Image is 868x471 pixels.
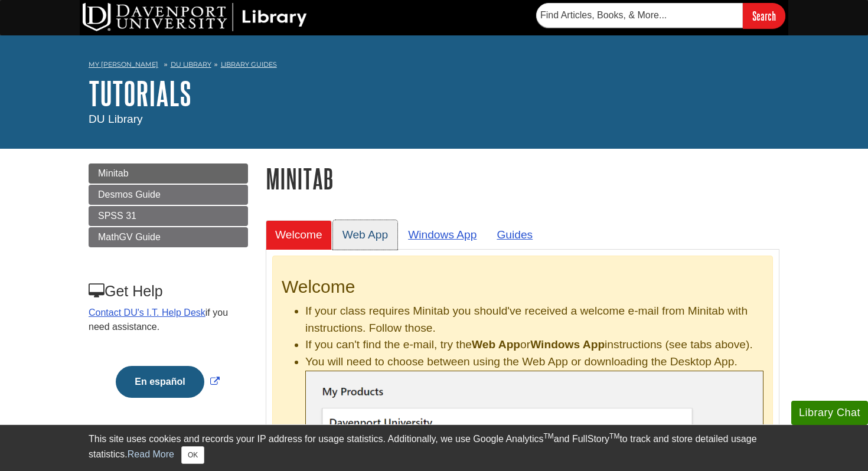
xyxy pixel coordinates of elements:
input: Find Articles, Books, & More... [536,3,743,28]
nav: breadcrumb [89,57,779,76]
a: DU Library [171,60,211,68]
span: Desmos Guide [98,189,161,199]
span: MathGV Guide [98,232,161,242]
b: Web App [472,338,520,351]
sup: TM [543,432,553,440]
h3: Get Help [89,283,247,300]
h2: Welcome [282,277,763,297]
button: Close [181,446,204,464]
a: Contact DU's I.T. Help Desk [89,308,205,318]
a: SPSS 31 [89,206,248,226]
a: Web App [333,220,398,249]
form: Searches DU Library's articles, books, and more [536,3,785,28]
span: Minitab [98,168,129,178]
div: Guide Page Menu [89,163,248,418]
a: Welcome [266,220,332,249]
a: Windows App [399,220,486,249]
a: Guides [487,220,542,249]
li: If you can't find the e-mail, try the or instructions (see tabs above). [305,336,763,354]
b: Windows App [530,338,605,351]
a: My [PERSON_NAME] [89,60,158,70]
a: Library Guides [221,60,277,68]
li: If your class requires Minitab you should've received a welcome e-mail from Minitab with instruct... [305,303,763,337]
div: This site uses cookies and records your IP address for usage statistics. Additionally, we use Goo... [89,432,779,464]
span: DU Library [89,113,143,125]
a: Tutorials [89,75,191,112]
a: Desmos Guide [89,185,248,205]
sup: TM [609,432,619,440]
button: Library Chat [791,401,868,425]
a: Minitab [89,163,248,184]
button: En español [116,366,204,398]
p: if you need assistance. [89,306,247,334]
span: SPSS 31 [98,211,136,221]
a: Read More [128,449,174,459]
a: Link opens in new window [113,377,222,387]
h1: Minitab [266,163,779,194]
a: MathGV Guide [89,227,248,247]
img: DU Library [83,3,307,31]
input: Search [743,3,785,28]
